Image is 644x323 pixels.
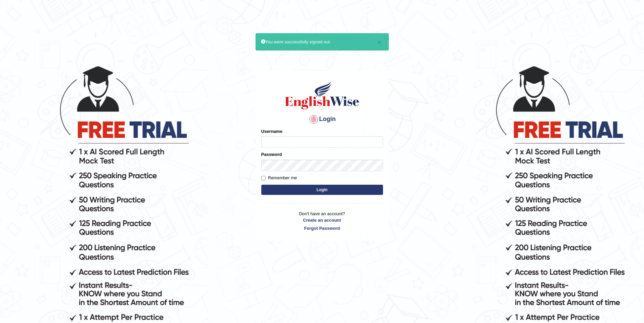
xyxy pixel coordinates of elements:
[261,128,283,135] label: Username
[261,151,282,158] label: Password
[261,175,297,181] label: Remember me
[261,185,383,195] button: Login
[261,210,383,231] p: Don't have an account?
[261,225,383,231] a: Forgot Password
[261,114,383,125] h4: Login
[261,176,266,180] input: Remember me
[284,80,361,110] img: Logo of English Wise sign in for intelligent practice with AI
[377,39,381,46] button: ×
[256,33,389,51] div: You were successfully signed out
[261,217,383,223] a: Create an account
